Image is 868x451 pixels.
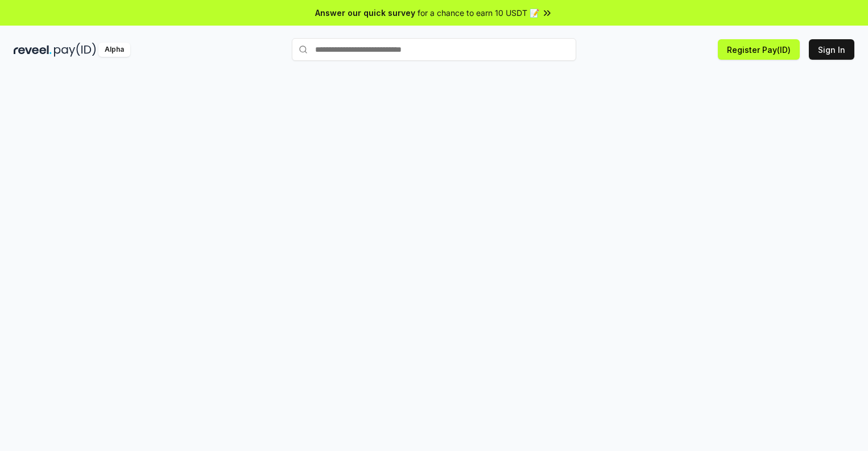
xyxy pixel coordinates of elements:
[14,43,52,57] img: reveel_dark
[315,7,415,19] span: Answer our quick survey
[718,39,800,60] button: Register Pay(ID)
[98,43,130,57] div: Alpha
[418,7,539,19] span: for a chance to earn 10 USDT 📝
[54,43,96,57] img: pay_id
[809,39,854,60] button: Sign In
